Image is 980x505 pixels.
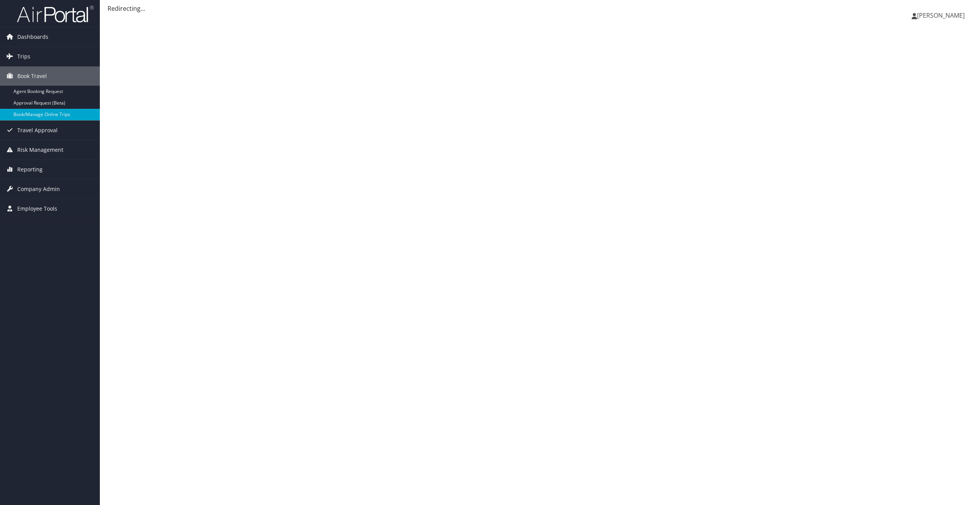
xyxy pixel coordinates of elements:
[17,179,60,199] span: Company Admin
[17,66,47,86] span: Book Travel
[17,47,30,66] span: Trips
[17,140,63,159] span: Risk Management
[17,27,48,47] span: Dashboards
[17,121,58,140] span: Travel Approval
[17,199,57,218] span: Employee Tools
[917,11,965,20] span: [PERSON_NAME]
[912,4,972,27] a: [PERSON_NAME]
[108,4,972,13] div: Redirecting...
[17,5,94,23] img: airportal-logo.png
[17,160,43,179] span: Reporting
